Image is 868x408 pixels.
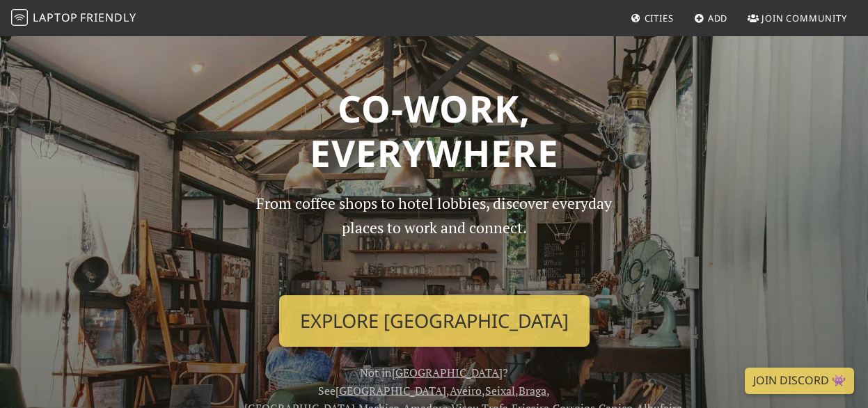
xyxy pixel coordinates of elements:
[279,295,590,347] a: Explore [GEOGRAPHIC_DATA]
[708,12,728,24] span: Add
[450,383,482,398] a: Aveiro
[519,383,546,398] a: Braga
[244,191,624,284] p: From coffee shops to hotel lobbies, discover everyday places to work and connect.
[46,86,823,175] h1: Co-work, Everywhere
[33,10,78,25] span: Laptop
[11,9,28,26] img: LaptopFriendly
[485,383,515,398] a: Seixal
[336,383,446,398] a: [GEOGRAPHIC_DATA]
[625,6,679,31] a: Cities
[688,6,734,31] a: Add
[745,368,854,394] a: Join Discord 👾
[762,12,847,24] span: Join Community
[392,365,503,380] a: [GEOGRAPHIC_DATA]
[645,12,674,24] span: Cities
[11,6,136,31] a: LaptopFriendly LaptopFriendly
[742,6,853,31] a: Join Community
[80,10,136,25] span: Friendly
